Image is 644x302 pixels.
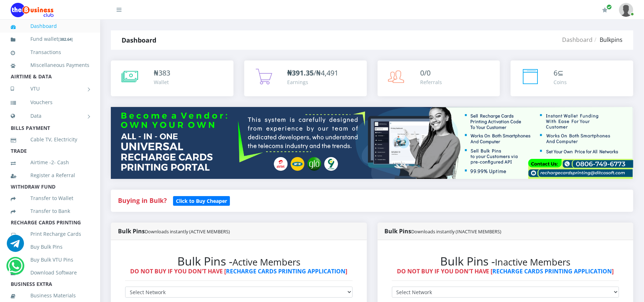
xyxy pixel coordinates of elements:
h2: Bulk Pins - [125,254,353,268]
a: Buy Bulk Pins [11,239,89,255]
a: VTU [11,80,89,98]
h2: Bulk Pins - [392,254,619,268]
a: Fund wallet[382.64] [11,31,89,48]
img: multitenant_rcp.png [111,107,633,179]
a: Miscellaneous Payments [11,57,89,73]
strong: Dashboard [122,36,156,44]
div: Wallet [154,78,170,86]
a: Transactions [11,44,89,60]
a: Chat for support [7,240,24,252]
span: Renew/Upgrade Subscription [606,4,612,10]
a: Buy Bulk VTU Pins [11,252,89,268]
span: /₦4,491 [287,68,338,78]
div: Referrals [421,78,442,86]
small: Downloads instantly (INACTIVE MEMBERS) [412,228,502,235]
div: Coins [554,78,567,86]
small: [ ] [58,36,73,42]
strong: DO NOT BUY IF YOU DON'T HAVE [ ] [397,267,614,275]
a: RECHARGE CARDS PRINTING APPLICATION [493,267,612,275]
a: Download Software [11,264,89,281]
a: Register a Referral [11,167,89,184]
div: ⊆ [554,68,567,78]
small: Active Members [232,256,300,268]
a: Data [11,107,89,125]
a: ₦383 Wallet [111,60,233,96]
strong: Buying in Bulk? [118,196,167,205]
b: Click to Buy Cheaper [176,198,227,204]
b: ₦391.35 [287,68,314,78]
li: Bulkpins [593,35,623,44]
a: Vouchers [11,94,89,111]
a: Cable TV, Electricity [11,131,89,148]
strong: Bulk Pins [385,227,502,235]
a: Dashboard [562,36,593,44]
div: Earnings [287,78,338,86]
i: Renew/Upgrade Subscription [602,7,608,13]
a: Chat for support [8,263,23,274]
a: Dashboard [11,18,89,34]
img: Logo [11,3,54,17]
b: 382.64 [60,36,72,42]
small: Downloads instantly (ACTIVE MEMBERS) [145,228,230,235]
strong: DO NOT BUY IF YOU DON'T HAVE [ ] [130,267,347,275]
a: Click to Buy Cheaper [173,196,230,205]
span: 0/0 [421,68,431,78]
a: Print Recharge Cards [11,226,89,242]
img: User [619,3,633,17]
a: 0/0 Referrals [378,60,500,96]
div: ₦ [154,68,170,78]
small: Inactive Members [495,256,571,268]
a: Transfer to Wallet [11,190,89,206]
a: ₦391.35/₦4,491 Earnings [244,60,367,96]
span: 383 [158,68,170,78]
a: Airtime -2- Cash [11,154,89,171]
a: Transfer to Bank [11,203,89,219]
a: RECHARGE CARDS PRINTING APPLICATION [226,267,345,275]
span: 6 [554,68,557,78]
strong: Bulk Pins [118,227,230,235]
